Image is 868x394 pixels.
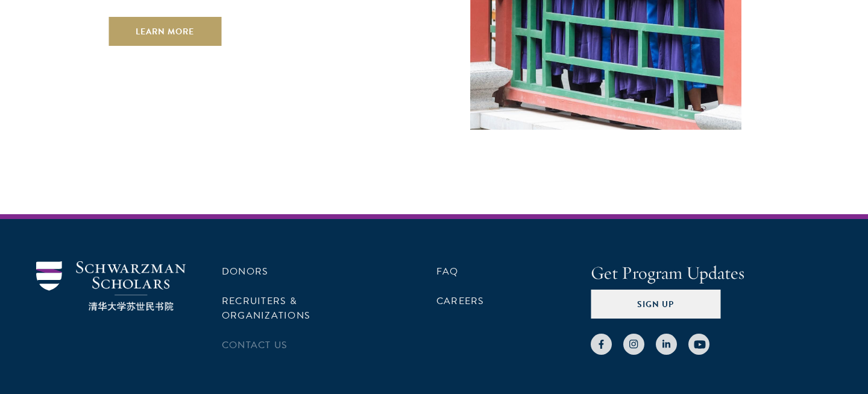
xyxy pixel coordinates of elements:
a: Recruiters & Organizations [222,294,310,323]
a: Donors [222,264,268,279]
a: Contact Us [222,338,288,352]
h4: Get Program Updates [591,261,832,285]
a: Careers [436,294,485,308]
img: Schwarzman Scholars [36,261,186,311]
button: Sign Up [591,290,720,319]
a: FAQ [436,264,459,279]
a: Learn More [108,17,221,46]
